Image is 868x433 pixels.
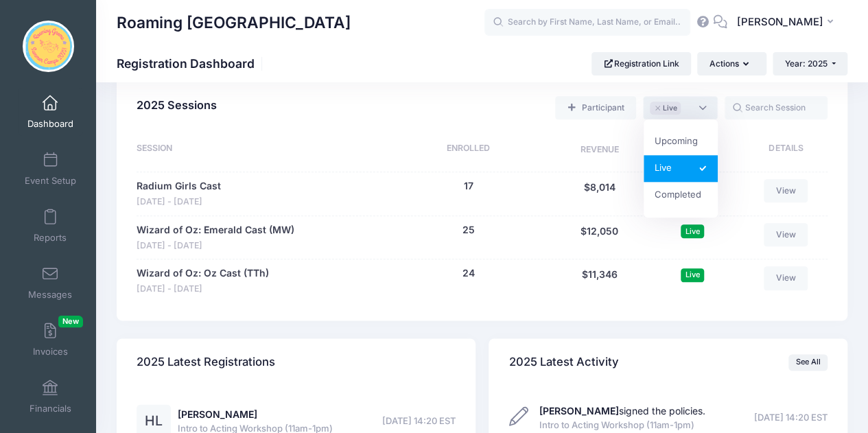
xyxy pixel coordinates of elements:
span: Live [663,103,677,114]
li: Live [644,155,718,182]
button: Year: 2025 [773,52,847,75]
a: Messages [18,259,83,307]
span: New [58,316,83,327]
button: 25 [462,223,474,237]
a: HL [137,416,171,428]
button: Actions [697,52,766,75]
span: [DATE] 14:20 EST [754,411,828,425]
a: Event Setup [18,145,83,193]
a: [PERSON_NAME]signed the policies. [539,405,705,417]
span: Financials [30,403,71,414]
a: Reports [18,202,83,250]
h4: 2025 Latest Activity [509,342,619,382]
span: Live [681,224,704,237]
button: 24 [462,266,474,281]
span: 2025 Sessions [137,98,217,112]
a: [PERSON_NAME] [178,408,257,420]
div: $8,014 [551,179,648,209]
div: Revenue [551,142,648,159]
a: Wizard of Oz: Emerald Cast (MW) [137,223,294,237]
div: Details [738,142,828,159]
span: [PERSON_NAME] [736,14,823,30]
span: Event Setup [25,175,76,187]
li: Live [650,102,680,115]
a: Add a new manual registration [555,96,636,119]
li: Completed [644,182,718,209]
a: Registration Link [591,52,691,75]
span: [DATE] - [DATE] [137,283,269,296]
span: Invoices [33,346,68,358]
h4: 2025 Latest Registrations [137,342,275,382]
img: Roaming Gnome Theatre [23,21,74,72]
a: See All [788,354,828,371]
h1: Registration Dashboard [117,56,266,71]
textarea: Search [684,102,690,114]
strong: [PERSON_NAME] [539,405,619,417]
a: Dashboard [18,88,83,136]
span: [DATE] - [DATE] [137,239,294,253]
button: Remove item [654,106,662,110]
a: View [764,179,808,202]
span: Year: 2025 [785,58,828,69]
div: $12,050 [551,223,648,253]
a: Wizard of Oz: Oz Cast (TTh) [137,266,269,281]
a: Radium Girls Cast [137,179,221,194]
input: Search Session [725,96,828,119]
a: View [764,223,808,246]
span: Intro to Acting Workshop (11am-1pm) [539,419,705,432]
span: [DATE] 14:20 EST [382,414,456,428]
div: $11,346 [551,266,648,296]
span: Reports [34,232,67,244]
span: Messages [28,289,72,301]
a: Financials [18,373,83,421]
span: Dashboard [27,118,73,130]
div: Enrolled [386,142,552,159]
div: Session [137,142,385,159]
span: [DATE] - [DATE] [137,196,221,209]
a: InvoicesNew [18,316,83,364]
button: 17 [463,179,473,194]
span: Live [681,268,704,281]
h1: Roaming [GEOGRAPHIC_DATA] [117,7,351,38]
input: Search by First Name, Last Name, or Email... [484,9,690,36]
button: [PERSON_NAME] [727,7,847,38]
li: Upcoming [644,128,718,155]
a: View [764,266,808,290]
